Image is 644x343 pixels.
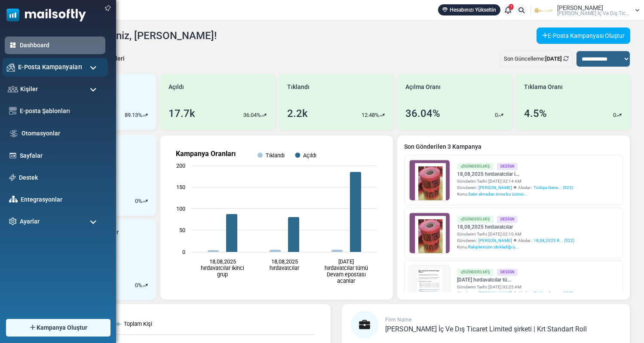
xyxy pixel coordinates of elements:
[534,237,574,244] a: 18,08,2025 R... (522)
[457,276,573,284] a: [DATE] hırdavatcılar tü...
[509,4,514,10] span: 1
[169,106,195,121] div: 17.7k
[385,325,587,333] span: [PERSON_NAME] İç Ve Dış Ticaret Limited şirketi | Krt Standart Roll
[457,216,494,223] div: Gönderilmiş
[135,197,148,205] div: %
[497,216,518,223] div: Design
[500,51,573,67] div: Son Güncelleme:
[20,41,101,50] a: Dashboard
[362,111,379,119] p: 12.48%
[457,269,494,276] div: Gönderilmiş
[457,290,573,297] div: Gönderen: Alıcılar::
[169,83,184,92] span: Açıldı
[557,11,629,16] span: [PERSON_NAME] İç Ve Dış Tic...
[497,163,518,170] div: Design
[534,184,573,191] a: Türkiye Gene... (522)
[135,281,138,290] p: 0
[524,106,547,121] div: 4.5%
[537,28,630,44] a: E-Posta Kampanyası Oluştur
[457,284,573,290] div: Gönderim Tarihi: [DATE] 02:25 AM
[385,317,411,323] span: Firm Name
[20,85,38,94] span: Kişiler
[20,217,40,226] span: Ayarlar
[438,4,500,15] a: Hesabınızı Yükseltin
[42,30,217,42] h4: Tekrar hoş geldiniz, [PERSON_NAME]!
[457,178,573,184] div: Gönderim Tarihi: [DATE] 02:14 AM
[20,151,101,160] a: Sayfalar
[534,4,555,17] img: User Logo
[176,150,236,158] text: Kampanya Oranları
[37,323,87,332] span: Kampanya Oluştur
[524,83,563,92] span: Tıklama Oranı
[405,106,440,121] div: 36.04%
[9,107,17,115] img: email-templates-icon.svg
[534,290,573,297] a: Türkiye Gene... (237)
[563,55,569,62] a: Refresh Stats
[124,321,152,327] text: Toplam Kişi
[495,111,498,119] p: 0
[457,244,574,250] div: Konu:
[545,55,562,62] b: [DATE]
[404,142,623,151] a: Son Gönderilen 3 Kampanya
[457,237,574,244] div: Gönderen: Alıcılar::
[457,231,574,237] div: Gönderim Tarihi: [DATE] 02:10 AM
[325,258,368,284] text: [DATE] hırdavatcılar tümü Devam epostası acanlar
[9,41,17,49] img: dashboard-icon-active.svg
[534,4,640,17] a: User Logo [PERSON_NAME] [PERSON_NAME] İç Ve Dış Tic...
[7,63,15,71] img: campaigns-icon.png
[478,290,512,297] span: [PERSON_NAME]
[9,174,16,181] img: support-icon.svg
[9,217,17,225] img: settings-icon.svg
[457,184,573,191] div: Gönderen: Alıcılar::
[468,245,519,249] span: Rakiplerinizin stokladığı ü...
[135,281,148,290] div: %
[457,191,573,197] div: Konu:
[457,223,574,231] a: 18,08,2025 hırdavatcılar
[243,111,261,119] p: 36.04%
[18,62,82,72] span: E-Posta Kampanyaları
[478,184,512,191] span: [PERSON_NAME]
[176,205,185,212] text: 100
[9,152,17,159] img: landing_pages.svg
[176,184,185,190] text: 150
[405,83,441,92] span: Açılma Oranı
[21,195,101,204] a: Entegrasyonlar
[457,170,573,178] a: 18,08,2025 hırdavatcılar i...
[266,152,285,159] text: Tıklandı
[8,86,18,92] img: contacts-icon.svg
[21,129,101,138] a: Otomasyonlar
[478,237,512,244] span: [PERSON_NAME]
[613,111,616,119] p: 0
[502,4,514,16] a: 1
[468,192,527,196] span: Satın almadan önce bu ürünü...
[497,269,518,276] div: Design
[182,249,185,255] text: 0
[179,227,185,233] text: 50
[167,142,386,293] svg: Kampanya Oranları
[287,106,308,121] div: 2.2k
[557,5,603,11] span: [PERSON_NAME]
[385,326,587,333] a: [PERSON_NAME] İç Ve Dış Ticaret Limited şirketi | Krt Standart Roll
[135,197,138,205] p: 0
[125,111,142,119] p: 89.13%
[304,152,317,159] text: Açıldı
[9,129,18,138] img: workflow.svg
[201,258,245,278] text: 18,08,2025 hırdavatcılar ikinci grup
[287,83,310,92] span: Tıklandı
[176,162,185,169] text: 200
[20,107,101,116] a: E-posta Şablonları
[270,258,300,271] text: 18,08,2025 hırdavatcılar
[457,163,494,170] div: Gönderilmiş
[19,173,101,182] a: Destek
